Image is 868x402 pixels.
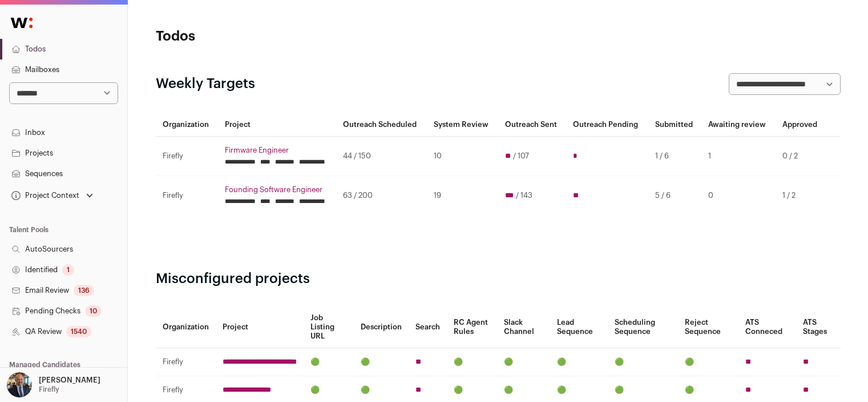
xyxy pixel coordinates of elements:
[354,348,409,376] td: 🟢
[648,113,702,137] th: Submitted
[156,27,384,46] h1: Todos
[66,326,91,337] div: 1540
[427,113,498,137] th: System Review
[156,176,218,216] td: Firefly
[39,376,100,385] p: [PERSON_NAME]
[648,137,702,176] td: 1 / 6
[796,307,841,348] th: ATS Stages
[678,348,738,376] td: 🟢
[550,307,608,348] th: Lead Sequence
[336,137,427,176] td: 44 / 150
[738,307,796,348] th: ATS Conneced
[409,307,447,348] th: Search
[447,307,497,348] th: RC Agent Rules
[498,113,566,137] th: Outreach Sent
[156,270,841,288] h2: Misconfigured projects
[497,348,550,376] td: 🟢
[701,176,776,216] td: 0
[7,372,32,397] img: 18202275-medium_jpg
[156,307,216,348] th: Organization
[516,191,532,200] span: / 143
[513,152,529,161] span: / 107
[550,348,608,376] td: 🟢
[156,137,218,176] td: Firefly
[678,307,738,348] th: Reject Sequence
[497,307,550,348] th: Slack Channel
[85,305,102,317] div: 10
[701,113,776,137] th: Awaiting review
[776,113,826,137] th: Approved
[304,348,354,376] td: 🟢
[701,137,776,176] td: 1
[9,188,95,204] button: Open dropdown
[218,113,337,137] th: Project
[225,185,330,194] a: Founding Software Engineer
[156,348,216,376] td: Firefly
[354,307,409,348] th: Description
[216,307,304,348] th: Project
[39,385,59,394] p: Firefly
[336,176,427,216] td: 63 / 200
[648,176,702,216] td: 5 / 6
[225,146,330,155] a: Firmware Engineer
[776,137,826,176] td: 0 / 2
[427,176,498,216] td: 19
[427,137,498,176] td: 10
[5,372,103,397] button: Open dropdown
[608,348,678,376] td: 🟢
[62,264,74,276] div: 1
[776,176,826,216] td: 1 / 2
[5,11,39,34] img: Wellfound
[156,113,218,137] th: Organization
[608,307,678,348] th: Scheduling Sequence
[156,75,255,93] h2: Weekly Targets
[9,191,79,200] div: Project Context
[74,285,94,296] div: 136
[566,113,648,137] th: Outreach Pending
[304,307,354,348] th: Job Listing URL
[447,348,497,376] td: 🟢
[336,113,427,137] th: Outreach Scheduled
